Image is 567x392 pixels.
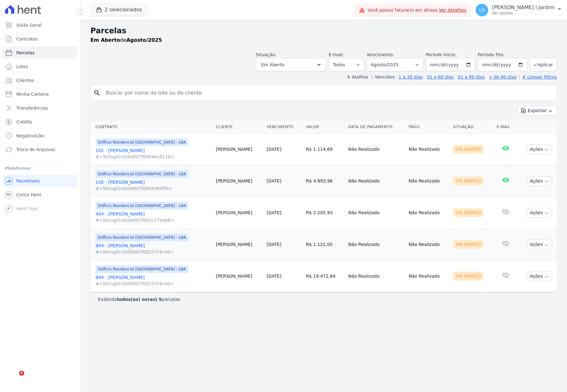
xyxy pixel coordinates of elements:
span: Clientes [16,77,34,84]
td: [PERSON_NAME] [213,197,264,229]
a: 102 - [PERSON_NAME]#<StringIO:0x00007f0004ec8118> [95,147,211,160]
span: LG [479,8,485,12]
p: [PERSON_NAME] i Jardim [492,4,554,11]
label: Vencimento: [367,52,394,57]
td: Não Realizado [406,197,450,229]
label: Período Fim: [478,52,527,58]
a: Conta Hent [3,188,78,201]
span: Edíficio Residencial [GEOGRAPHIC_DATA] - LBA [95,234,188,241]
span: Negativação [16,133,44,139]
th: Pago [406,121,450,133]
a: Transferências [3,102,78,114]
div: Em Aberto [453,240,484,249]
span: #<StringIO:0x00007f0004ec8118> [95,154,211,160]
a: [DATE] [267,178,281,183]
td: Não Realizado [406,133,450,165]
a: 404 - [PERSON_NAME]#<StringIO:0x00007f001c37ea88> [95,211,211,223]
span: Crédito [16,119,32,125]
td: Não Realizado [346,229,406,260]
label: Período Inicío: [426,52,456,57]
b: todos(as) os(as) 5 [117,297,162,302]
td: [PERSON_NAME] [213,229,264,260]
div: Em Aberto [453,145,484,154]
a: Negativação [3,129,78,142]
a: Lotes [3,60,78,73]
strong: Agosto/2025 [126,37,162,43]
span: Você possui fatura(s) em atraso. [368,7,467,14]
button: Ações [527,144,552,154]
div: Plataformas [5,165,75,172]
td: [PERSON_NAME] [213,260,264,292]
td: R$ 2.205,93 [303,197,346,229]
p: de [90,36,162,44]
span: Transferências [16,105,48,111]
td: Não Realizado [346,197,406,229]
a: 61 a 90 dias [458,74,485,79]
a: Minha Carteira [3,88,78,101]
a: [DATE] [267,242,281,247]
span: Contratos [16,36,38,42]
a: + de 90 dias [489,74,517,79]
label: Situação: [256,52,276,57]
a: 804 - [PERSON_NAME]#<StringIO:0x00007f00257c6c40> [95,274,211,287]
a: Crédito [3,116,78,128]
a: [DATE] [267,274,281,279]
input: Buscar por nome do lote ou do cliente [102,87,554,99]
span: #<StringIO:0x00007f0004964ff0> [95,185,211,192]
span: #<StringIO:0x00007f00257c6c40> [95,249,211,255]
a: Parcelas [3,46,78,59]
p: Exibindo parcelas [98,296,180,302]
button: Ações [527,208,552,218]
strong: Em Aberto [90,37,120,43]
td: [PERSON_NAME] [213,165,264,197]
td: Não Realizado [406,229,450,260]
button: Ações [527,176,552,186]
span: Edíficio Residencial [GEOGRAPHIC_DATA] - LBA [95,139,188,146]
span: 8 [19,371,24,376]
a: 1 a 30 dias [399,74,423,79]
a: 105 - [PERSON_NAME]#<StringIO:0x00007f0004964ff0> [95,179,211,192]
span: Lotes [16,63,28,70]
button: Aplicar [530,58,557,71]
button: Em Aberto [256,58,326,71]
a: Ver detalhes [439,8,467,13]
a: Contratos [3,33,78,45]
td: R$ 4.893,96 [303,165,346,197]
div: Em Aberto [453,208,484,217]
button: LG [PERSON_NAME] i Jardim Ver opções [471,1,567,19]
button: 2 selecionados [90,4,147,16]
th: Situação [451,121,494,133]
td: [PERSON_NAME] [213,133,264,165]
p: Ver opções [492,11,554,16]
a: 804 - [PERSON_NAME]#<StringIO:0x00007f00257c6c40> [95,242,211,255]
th: E-mail [494,121,517,133]
a: [DATE] [267,210,281,215]
button: Exportar [517,106,557,116]
span: Recebíveis [16,178,40,184]
span: Edíficio Residencial [GEOGRAPHIC_DATA] - LBA [95,265,188,273]
th: Data de Pagamento [346,121,406,133]
span: Parcelas [16,50,35,56]
span: Edíficio Residencial [GEOGRAPHIC_DATA] - LBA [95,170,188,178]
label: E-mail: [329,52,344,57]
span: Em Aberto [261,61,284,68]
button: Ações [527,240,552,249]
th: Cliente [213,121,264,133]
th: Valor [303,121,346,133]
td: R$ 19.472,84 [303,260,346,292]
th: Vencimento [264,121,303,133]
th: Contrato [90,121,213,133]
td: Não Realizado [346,133,406,165]
div: Em Aberto [453,272,484,280]
span: Edíficio Residencial [GEOGRAPHIC_DATA] - LBA [95,202,188,210]
div: Em Aberto [453,177,484,185]
i: search [93,89,101,97]
span: #<StringIO:0x00007f001c37ea88> [95,217,211,223]
span: Visão Geral [16,22,41,28]
a: Clientes [3,74,78,87]
button: Ações [527,271,552,281]
label: Vencidos: [372,74,396,79]
span: Minha Carteira [16,91,49,97]
a: Visão Geral [3,19,78,31]
label: ↯ Atalhos [347,74,368,79]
